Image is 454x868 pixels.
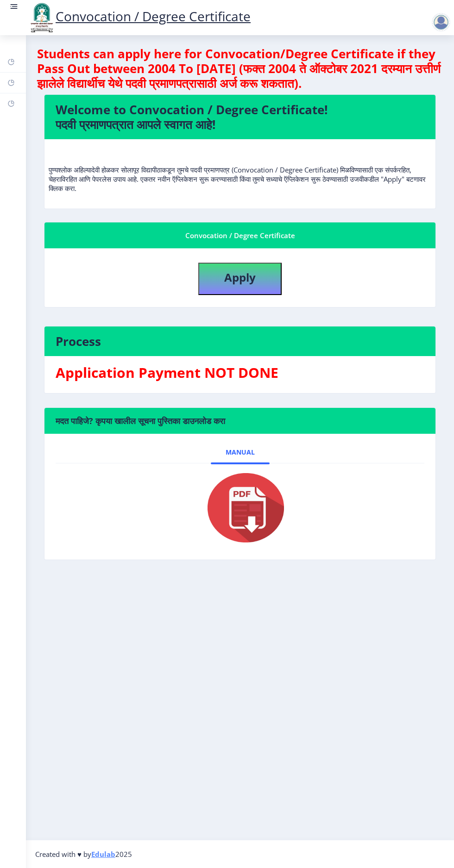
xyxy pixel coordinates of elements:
[91,850,115,859] a: Edulab
[56,102,424,132] h4: Welcome to Convocation / Degree Certificate! पदवी प्रमाणपत्रात आपले स्वागत आहे!
[226,449,255,456] span: Manual
[28,2,56,33] img: logo
[35,850,132,859] span: Created with ♥ by 2025
[28,7,251,25] a: Convocation / Degree Certificate
[56,415,424,426] h6: मदत पाहिजे? कृपया खालील सूचना पुस्तिका डाउनलोड करा
[194,471,286,545] img: pdf.png
[56,230,424,241] div: Convocation / Degree Certificate
[198,263,282,295] button: Apply
[56,334,424,349] h4: Process
[56,363,424,382] h3: Application Payment NOT DONE
[37,46,443,91] h4: Students can apply here for Convocation/Degree Certificate if they Pass Out between 2004 To [DATE...
[49,147,431,193] p: पुण्यश्लोक अहिल्यादेवी होळकर सोलापूर विद्यापीठाकडून तुमचे पदवी प्रमाणपत्र (Convocation / Degree C...
[224,270,256,285] b: Apply
[211,441,270,463] a: Manual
